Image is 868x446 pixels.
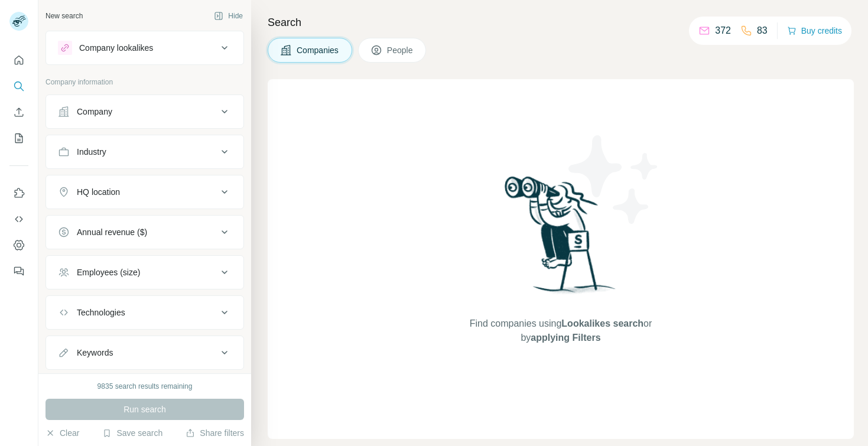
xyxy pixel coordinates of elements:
[77,347,113,359] div: Keywords
[77,106,112,118] div: Company
[9,183,28,204] button: Use Surfe on LinkedIn
[561,126,667,233] img: Surfe Illustration - Stars
[46,34,243,62] button: Company lookalikes
[46,178,243,206] button: HQ location
[97,381,193,392] div: 9835 search results remaining
[102,427,162,439] button: Save search
[297,44,340,56] span: Companies
[46,338,243,367] button: Keywords
[561,318,643,328] span: Lookalikes search
[46,138,243,166] button: Industry
[9,76,28,97] button: Search
[77,307,125,318] div: Technologies
[45,11,83,21] div: New search
[466,317,655,345] span: Find companies using or by
[9,50,28,71] button: Quick start
[45,427,79,439] button: Clear
[186,427,244,439] button: Share filters
[9,128,28,149] button: My lists
[268,14,854,31] h4: Search
[45,77,244,87] p: Company information
[9,209,28,230] button: Use Surfe API
[9,235,28,256] button: Dashboard
[9,102,28,123] button: Enrich CSV
[77,226,147,238] div: Annual revenue ($)
[715,24,731,38] p: 372
[77,186,120,198] div: HQ location
[46,258,243,287] button: Employees (size)
[46,97,243,126] button: Company
[787,22,842,39] button: Buy credits
[77,266,140,278] div: Employees (size)
[46,218,243,246] button: Annual revenue ($)
[46,298,243,327] button: Technologies
[531,333,600,343] span: applying Filters
[387,44,414,56] span: People
[77,146,106,158] div: Industry
[757,24,768,38] p: 83
[499,173,622,305] img: Surfe Illustration - Woman searching with binoculars
[206,7,251,25] button: Hide
[9,261,28,282] button: Feedback
[79,42,153,54] div: Company lookalikes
